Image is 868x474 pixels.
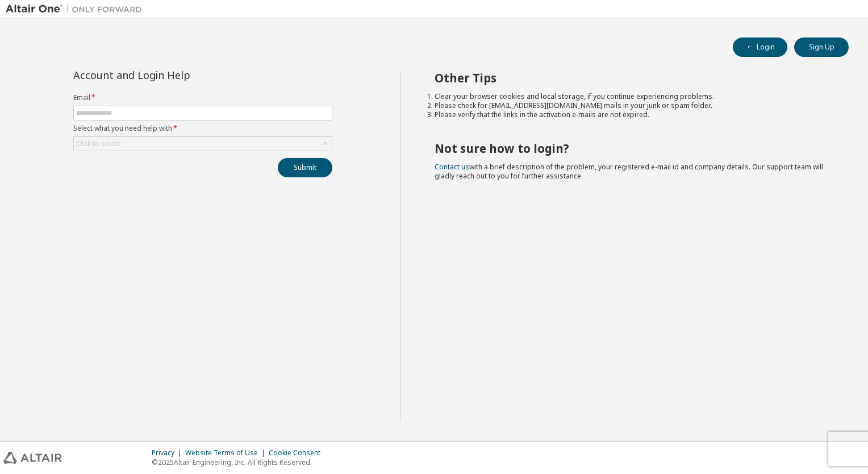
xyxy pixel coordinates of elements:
[794,38,849,57] button: Sign Up
[3,452,62,464] img: altair_logo.svg
[6,3,148,15] img: Altair One
[269,448,327,458] div: Cookie Consent
[152,458,327,467] p: © 2025 Altair Engineering, Inc. All Rights Reserved.
[76,139,120,148] div: Click to select
[74,137,332,151] div: Click to select
[435,101,829,110] li: Please check for [EMAIL_ADDRESS][DOMAIN_NAME] mails in your junk or spam folder.
[435,162,469,172] a: Contact us
[73,70,281,80] div: Account and Login Help
[278,158,332,177] button: Submit
[435,162,823,181] span: with a brief description of the problem, your registered e-mail id and company details. Our suppo...
[733,38,787,57] button: Login
[73,93,332,102] label: Email
[435,141,829,156] h2: Not sure how to login?
[435,110,829,119] li: Please verify that the links in the activation e-mails are not expired.
[435,70,829,85] h2: Other Tips
[185,448,269,458] div: Website Terms of Use
[435,92,829,101] li: Clear your browser cookies and local storage, if you continue experiencing problems.
[73,124,332,133] label: Select what you need help with
[152,448,185,458] div: Privacy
